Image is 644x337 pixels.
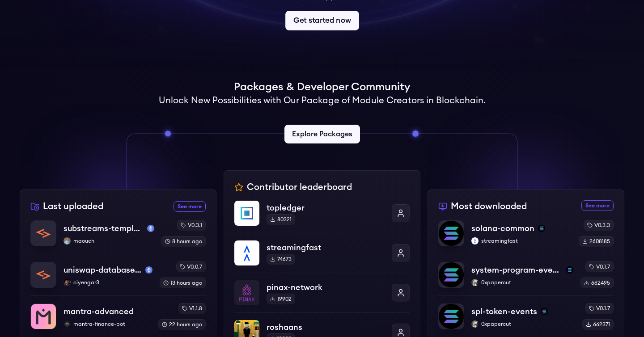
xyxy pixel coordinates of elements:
p: maoueh [64,237,154,244]
p: substreams-template [64,222,144,235]
p: 0xpapercut [471,320,575,328]
p: spl-token-events [471,305,537,318]
img: 0xpapercut [471,279,479,286]
div: v0.0.7 [176,261,206,272]
div: 662495 [580,278,614,288]
p: solana-common [471,222,534,235]
a: pinax-networkpinax-network19902 [234,273,410,312]
a: solana-commonsolana-commonsolanastreamingfaststreamingfastv0.3.32608185 [438,220,614,254]
img: maoueh [64,237,71,244]
img: topledger [234,201,259,226]
p: system-program-events [471,264,563,276]
div: v1.1.8 [178,303,206,314]
a: See more recently uploaded packages [174,201,206,212]
img: streamingfast [234,240,259,265]
a: Explore Packages [284,125,360,143]
p: 0xpapercut [471,279,573,286]
p: topledger [267,202,385,214]
div: 13 hours ago [160,278,206,288]
div: 80321 [267,214,295,225]
img: ciyengar3 [64,279,71,286]
img: uniswap-database-changes-mainnet [31,262,56,287]
img: solana [541,308,548,315]
img: streamingfast [471,237,479,244]
div: v0.3.1 [177,220,206,231]
img: system-program-events [439,262,464,287]
p: streamingfast [267,241,385,254]
img: 0xpapercut [471,320,479,328]
p: mantra-advanced [64,305,134,318]
div: 74673 [267,254,295,265]
img: mantra-advanced [31,304,56,329]
img: mantra-finance-bot [64,320,71,328]
a: topledgertopledger80321 [234,201,410,233]
a: system-program-eventssystem-program-eventssolana0xpapercut0xpapercutv0.1.7662495 [438,254,614,295]
p: streamingfast [471,237,572,244]
h2: Unlock New Possibilities with Our Package of Module Creators in Blockchain. [159,94,486,107]
img: solana-common [439,221,464,246]
div: 19902 [267,294,295,304]
img: spl-token-events [439,304,464,329]
img: solana [538,225,545,232]
img: solana [566,266,573,274]
a: Get started now [285,11,359,30]
div: v0.1.7 [585,261,614,272]
a: spl-token-eventsspl-token-eventssolana0xpapercut0xpapercutv0.1.7662371 [438,295,614,337]
div: v0.1.7 [585,303,614,314]
div: 2608185 [579,236,614,247]
img: mainnet [147,225,154,232]
img: substreams-template [31,221,56,246]
div: 662371 [582,319,614,330]
img: mainnet [145,266,153,274]
p: roshaans [267,321,385,333]
a: uniswap-database-changes-mainnetuniswap-database-changes-mainnetmainnetciyengar3ciyengar3v0.0.713... [30,254,206,295]
a: streamingfaststreamingfast74673 [234,233,410,273]
p: ciyengar3 [64,279,153,286]
a: substreams-templatesubstreams-templatemainnetmaouehmaouehv0.3.18 hours ago [30,220,206,254]
div: v0.3.3 [584,220,614,231]
h1: Packages & Developer Community [234,80,410,94]
p: pinax-network [267,281,385,294]
img: pinax-network [234,280,259,305]
a: See more most downloaded packages [581,200,614,211]
p: mantra-finance-bot [64,320,151,328]
p: uniswap-database-changes-mainnet [64,264,142,276]
div: 22 hours ago [158,319,206,330]
div: 8 hours ago [161,236,206,247]
a: mantra-advancedmantra-advancedmantra-finance-botmantra-finance-botv1.1.822 hours ago [30,295,206,337]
